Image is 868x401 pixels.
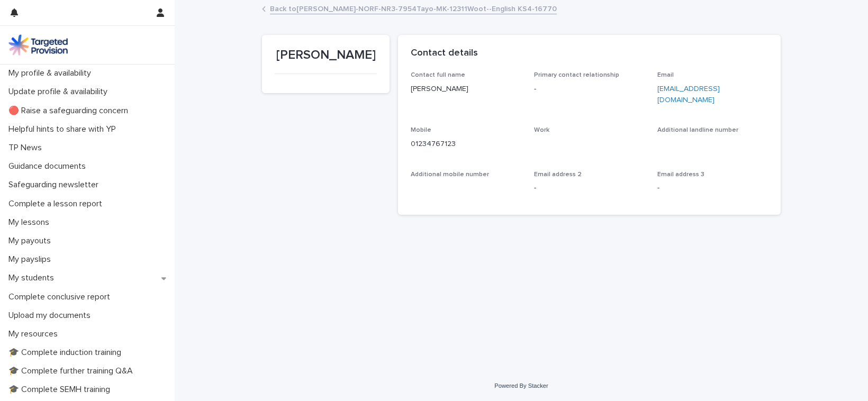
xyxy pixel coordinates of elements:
[4,254,59,265] p: My payslips
[411,171,489,178] span: Additional mobile number
[534,183,645,194] p: -
[4,180,107,190] p: Safeguarding newsletter
[4,385,119,395] p: 🎓 Complete SEMH training
[411,72,465,78] span: Contact full name
[4,236,59,246] p: My payouts
[411,84,521,95] p: [PERSON_NAME]
[4,217,58,227] p: My lessons
[270,2,557,14] a: Back to[PERSON_NAME]-NORF-NR3-7954Tayo-MK-12311Woot--English KS4-16770
[8,34,68,56] img: M5nRWzHhSzIhMunXDL62
[534,171,582,178] span: Email address 2
[4,273,62,283] p: My students
[4,329,66,339] p: My resources
[411,127,431,133] span: Mobile
[494,382,548,389] a: Powered By Stacker
[4,143,50,153] p: TP News
[4,366,141,376] p: 🎓 Complete further training Q&A
[657,85,720,104] a: [EMAIL_ADDRESS][DOMAIN_NAME]
[534,84,645,95] p: -
[657,183,768,194] p: -
[4,124,124,134] p: Helpful hints to share with YP
[4,348,130,358] p: 🎓 Complete induction training
[4,106,137,116] p: 🔴 Raise a safeguarding concern
[4,68,100,78] p: My profile & availability
[4,292,119,302] p: Complete conclusive report
[657,171,704,178] span: Email address 3
[4,311,99,321] p: Upload my documents
[275,48,377,63] p: [PERSON_NAME]
[4,161,94,171] p: Guidance documents
[411,140,456,148] a: 01234767123
[534,127,549,133] span: Work
[4,199,111,209] p: Complete a lesson report
[4,87,116,97] p: Update profile & availability
[534,72,619,78] span: Primary contact relationship
[657,72,674,78] span: Email
[411,48,478,59] h2: Contact details
[657,127,738,133] span: Additional landline number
